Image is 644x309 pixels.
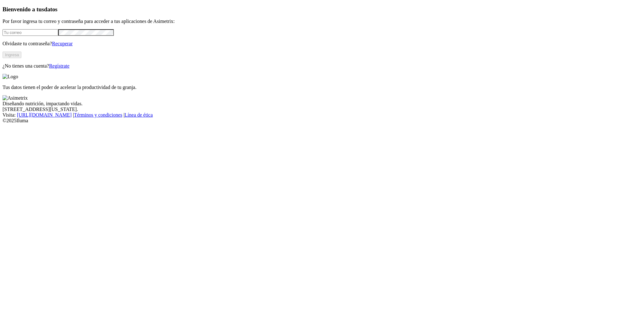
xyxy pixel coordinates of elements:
[3,41,641,47] p: Olvidaste tu contraseña?
[17,112,72,118] a: [URL][DOMAIN_NAME]
[3,95,28,101] img: Asimetrix
[125,112,153,118] a: Línea de ética
[3,107,641,112] div: [STREET_ADDRESS][US_STATE].
[3,118,641,124] div: © 2025 Iluma
[3,112,641,118] div: Visita : | |
[3,85,641,90] p: Tus datos tienen el poder de acelerar la productividad de tu granja.
[3,74,18,80] img: Logo
[52,41,73,46] a: Recuperar
[3,101,641,107] div: Diseñando nutrición, impactando vidas.
[3,63,641,69] p: ¿No tienes una cuenta?
[3,19,641,24] p: Por favor ingresa tu correo y contraseña para acceder a tus aplicaciones de Asimetrix:
[3,52,21,58] button: Ingresa
[49,63,69,69] a: Regístrate
[3,29,58,36] input: Tu correo
[74,112,122,118] a: Términos y condiciones
[3,6,641,13] h3: Bienvenido a tus
[44,6,58,13] span: datos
